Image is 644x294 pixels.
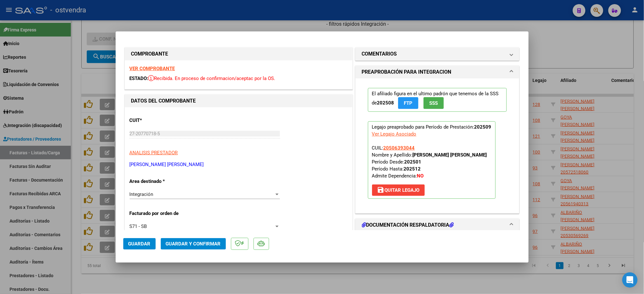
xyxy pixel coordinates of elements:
strong: 202509 [474,124,491,130]
span: Guardar [128,241,151,247]
button: Guardar [123,238,156,250]
strong: NO [417,173,424,179]
div: PREAPROBACIÓN PARA INTEGRACION [356,78,519,213]
div: Ver Legajo Asociado [372,130,417,137]
h1: DOCUMENTACIÓN RESPALDATORIA [362,221,454,229]
p: [PERSON_NAME] [PERSON_NAME] [130,161,348,168]
span: SSS [429,100,438,106]
span: 20506393044 [383,145,415,151]
p: Facturado por orden de [130,210,195,217]
div: Open Intercom Messenger [622,272,638,288]
button: Guardar y Confirmar [161,238,226,250]
mat-expansion-panel-header: DOCUMENTACIÓN RESPALDATORIA [356,219,519,231]
h1: COMENTARIOS [362,50,397,58]
p: Legajo preaprobado para Período de Prestación: [368,121,496,199]
span: FTP [404,100,412,106]
h1: PREAPROBACIÓN PARA INTEGRACION [362,68,451,76]
span: Quitar Legajo [377,187,420,193]
strong: 202512 [404,166,421,172]
p: Area destinado * [130,178,195,185]
strong: 202501 [404,159,422,165]
span: ESTADO: [130,76,148,81]
strong: COMPROBANTE [131,51,168,57]
span: CUIL: Nombre y Apellido: Período Desde: Período Hasta: Admite Dependencia: [372,145,487,179]
button: Quitar Legajo [372,184,425,196]
mat-expansion-panel-header: COMENTARIOS [356,48,519,60]
strong: 202508 [377,100,394,106]
button: FTP [398,97,418,109]
strong: [PERSON_NAME] [PERSON_NAME] [413,152,487,158]
span: Recibida. En proceso de confirmacion/aceptac por la OS. [148,76,275,81]
button: SSS [424,97,444,109]
a: VER COMPROBANTE [130,66,175,71]
span: ANALISIS PRESTADOR [130,150,178,156]
span: S71 - SB [130,224,147,229]
span: Guardar y Confirmar [166,241,221,247]
mat-icon: save [377,186,385,194]
mat-expansion-panel-header: PREAPROBACIÓN PARA INTEGRACION [356,66,519,78]
p: El afiliado figura en el ultimo padrón que tenemos de la SSS de [368,88,507,112]
p: CUIT [130,117,195,124]
strong: DATOS DEL COMPROBANTE [131,98,196,104]
span: Integración [130,191,153,197]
